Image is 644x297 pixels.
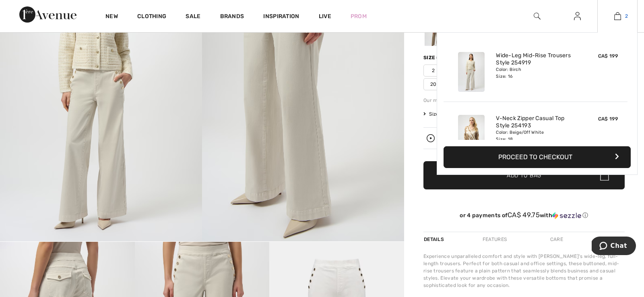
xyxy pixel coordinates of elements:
[543,232,570,247] div: Care
[137,13,166,21] a: Clothing
[496,66,575,79] div: Color: Birch Size: 16
[496,115,575,129] a: V-Neck Zipper Casual Top Style 254193
[476,232,514,247] div: Features
[186,13,200,21] a: Sale
[427,134,435,142] img: Watch the replay
[534,11,541,21] img: search the website
[508,211,540,219] span: CA$ 49.75
[574,11,581,21] img: My Info
[423,97,625,104] div: Our model is 5'9"/175 cm and wears a size 6.
[423,78,444,90] span: 20
[614,11,621,21] img: My Bag
[351,12,367,21] a: Prom
[568,11,587,21] a: Sign In
[600,170,609,181] img: Bag.svg
[220,13,244,21] a: Brands
[552,212,581,219] img: Sezzle
[458,115,485,155] img: V-Neck Zipper Casual Top Style 254193
[496,52,575,66] a: Wide-Leg Mid-Rise Trousers Style 254919
[598,116,618,122] span: CA$ 199
[598,53,618,59] span: CA$ 199
[423,211,625,219] div: or 4 payments of with
[625,12,628,20] span: 2
[592,237,636,257] iframe: Opens a widget where you can chat to one of our agents
[496,129,575,142] div: Color: Beige/Off White Size: 18
[19,6,76,23] img: 1ère Avenue
[423,110,454,118] span: Size Guide
[423,161,625,189] button: Add to Bag
[444,146,631,168] button: Proceed to Checkout
[263,13,299,21] span: Inspiration
[507,171,541,180] span: Add to Bag
[600,232,625,247] div: Shipping
[423,54,558,61] div: Size ([GEOGRAPHIC_DATA]/[GEOGRAPHIC_DATA]):
[105,13,118,21] a: New
[598,11,637,21] a: 2
[425,16,446,46] div: Fawn
[458,52,485,92] img: Wide-Leg Mid-Rise Trousers Style 254919
[423,211,625,222] div: or 4 payments ofCA$ 49.75withSezzle Click to learn more about Sezzle
[423,253,625,289] div: Experience unparalleled comfort and style with [PERSON_NAME]'s wide-leg, full-length trousers. Pe...
[319,12,331,21] a: Live
[423,64,444,77] span: 2
[423,232,446,247] div: Details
